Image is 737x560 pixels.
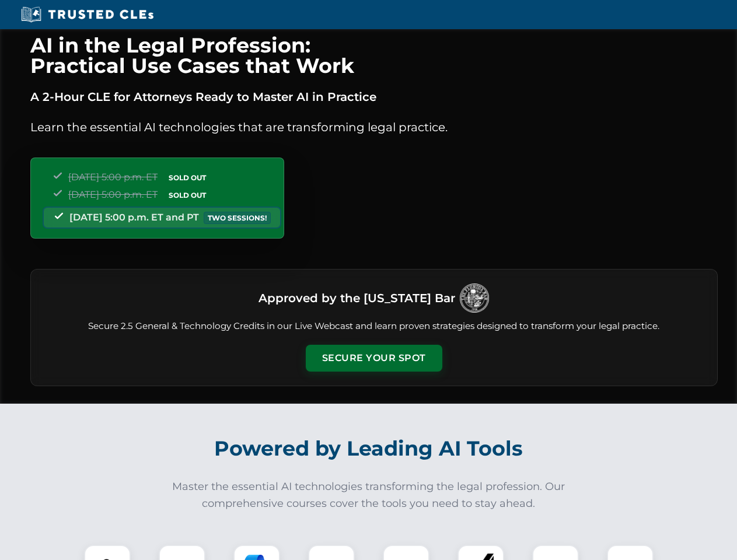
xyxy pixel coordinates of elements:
img: Trusted CLEs [18,6,157,23]
span: [DATE] 5:00 p.m. ET [68,171,158,183]
p: Master the essential AI technologies transforming the legal profession. Our comprehensive courses... [165,478,573,512]
p: A 2-Hour CLE for Attorneys Ready to Master AI in Practice [30,87,718,106]
h3: Approved by the [US_STATE] Bar [259,288,455,309]
span: SOLD OUT [165,189,210,201]
button: Secure Your Spot [306,345,442,372]
p: Learn the essential AI technologies that are transforming legal practice. [30,118,718,136]
h2: Powered by Leading AI Tools [46,428,692,469]
span: [DATE] 5:00 p.m. ET [68,189,158,200]
span: SOLD OUT [165,171,210,184]
p: Secure 2.5 General & Technology Credits in our Live Webcast and learn proven strategies designed ... [45,320,703,333]
img: Logo [460,283,489,313]
h1: AI in the Legal Profession: Practical Use Cases that Work [30,35,718,76]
